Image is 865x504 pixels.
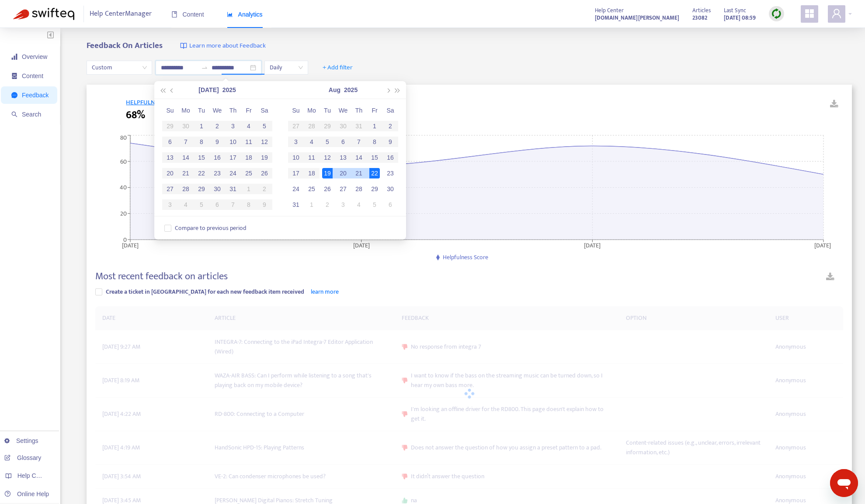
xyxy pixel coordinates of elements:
[11,73,17,79] span: container
[17,472,53,479] span: Help Centers
[120,133,127,143] tspan: 80
[227,11,263,18] span: Analytics
[369,184,380,194] div: 29
[22,53,47,60] span: Overview
[311,287,339,297] a: learn more
[171,11,177,17] span: book
[225,103,241,118] th: Th
[354,168,364,178] div: 21
[322,199,333,210] div: 2
[320,181,335,197] td: 2025-08-26
[351,165,367,181] td: 2025-08-21
[351,181,367,197] td: 2025-08-28
[320,165,335,181] td: 2025-08-19
[367,103,382,118] th: Fr
[122,240,139,250] tspan: [DATE]
[320,103,335,118] th: Tu
[335,103,351,118] th: We
[180,41,266,51] a: Learn more about Feedback
[288,197,304,213] td: 2025-08-31
[367,165,382,181] td: 2025-08-22
[344,81,358,99] button: 2025
[595,6,624,15] span: Help Center
[338,199,348,210] div: 3
[126,107,145,123] span: 68%
[316,61,359,75] button: + Add filter
[443,252,488,262] span: Helpfulness Score
[180,42,187,49] img: image-link
[178,103,194,118] th: Mo
[95,271,228,282] h4: Most recent feedback on articles
[189,41,266,51] span: Learn more about Feedback
[288,181,304,197] td: 2025-08-24
[13,8,74,20] img: Swifteq
[87,39,163,52] b: Feedback On Articles
[201,64,208,71] span: to
[291,184,301,194] div: 24
[322,168,333,178] div: 19
[126,97,185,108] span: HELPFULNESS SCORE
[385,168,396,178] div: 23
[320,197,335,213] td: 2025-09-02
[288,103,304,118] th: Su
[335,197,351,213] td: 2025-09-03
[830,469,858,497] iframe: メッセージングウィンドウを開くボタン
[771,8,782,19] img: sync.dc5367851b00ba804db3.png
[90,6,152,22] span: Help Center Manager
[353,240,370,250] tspan: [DATE]
[724,6,746,15] span: Last Sync
[354,184,364,194] div: 28
[814,240,831,250] tspan: [DATE]
[291,199,301,210] div: 31
[4,437,38,444] a: Settings
[338,184,348,194] div: 27
[123,234,127,244] tspan: 0
[338,168,348,178] div: 20
[22,92,49,99] span: Feedback
[692,6,711,15] span: Articles
[222,81,236,99] button: 2025
[329,81,340,99] button: Aug
[198,81,219,99] button: [DATE]
[241,103,257,118] th: Fr
[382,165,398,181] td: 2025-08-23
[227,11,233,17] span: area-chart
[335,181,351,197] td: 2025-08-27
[92,61,147,74] span: Custom
[382,103,398,118] th: Sa
[171,223,250,233] span: Compare to previous period
[831,8,842,19] span: user
[120,156,127,166] tspan: 60
[335,165,351,181] td: 2025-08-20
[201,64,208,71] span: swap-right
[11,92,17,98] span: message
[385,184,396,194] div: 30
[382,197,398,213] td: 2025-09-06
[257,103,272,118] th: Sa
[106,287,304,297] span: Create a ticket in [GEOGRAPHIC_DATA] for each new feedback item received
[323,62,353,73] span: + Add filter
[194,103,209,118] th: Tu
[270,61,303,74] span: Daily
[385,199,396,210] div: 6
[304,197,320,213] td: 2025-09-01
[692,13,707,23] strong: 23082
[209,103,225,118] th: We
[120,182,127,192] tspan: 40
[22,72,43,79] span: Content
[367,181,382,197] td: 2025-08-29
[304,181,320,197] td: 2025-08-25
[595,13,679,23] strong: [DOMAIN_NAME][PERSON_NAME]
[171,11,204,18] span: Content
[804,8,815,19] span: appstore
[306,199,317,210] div: 1
[11,111,17,117] span: search
[584,240,601,250] tspan: [DATE]
[367,197,382,213] td: 2025-09-05
[306,184,317,194] div: 25
[11,54,17,60] span: signal
[162,103,178,118] th: Su
[354,199,364,210] div: 4
[120,209,127,219] tspan: 20
[22,111,41,118] span: Search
